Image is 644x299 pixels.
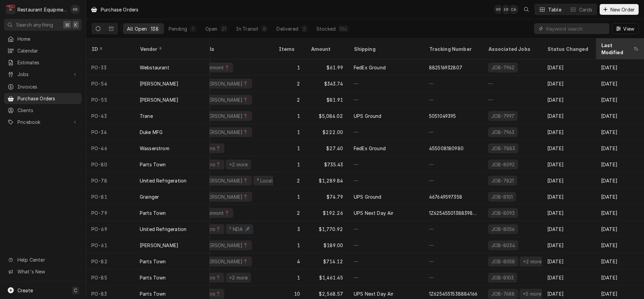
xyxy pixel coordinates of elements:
[273,253,305,269] div: 4
[86,140,134,156] div: PO-46
[305,140,348,156] div: $27.40
[205,25,218,32] div: Open
[140,45,203,53] div: Vendor
[17,35,78,42] span: Home
[522,258,542,265] div: +2 more
[17,71,68,78] span: Jobs
[201,258,249,265] div: ¹ [PERSON_NAME]📍
[491,242,516,249] div: JOB-8034
[542,172,596,189] div: [DATE]
[86,59,134,75] div: PO-33
[201,112,249,120] div: ¹ [PERSON_NAME]📍
[201,209,230,217] div: ¹ Fairmont📍
[74,287,77,294] span: C
[140,177,186,184] div: United Refrigeration
[140,145,169,152] div: Wasserstrom
[596,237,644,253] div: [DATE]
[494,5,503,14] div: Kelli Robinette's Avatar
[354,193,382,200] div: UPS Ground
[276,25,298,32] div: Delivered
[348,221,424,237] div: —
[273,205,305,221] div: 2
[424,221,483,237] div: —
[65,21,70,28] span: ⌘
[354,209,394,217] div: UPS Next Day Air
[17,107,78,114] span: Clients
[201,290,222,297] div: ¹ Nitro📍
[311,45,342,53] div: Amount
[305,108,348,124] div: $5,084.02
[86,189,134,205] div: PO-81
[191,25,195,32] div: 1
[4,105,82,116] a: Clients
[609,6,636,13] span: New Order
[491,129,515,136] div: JOB-7963
[4,45,82,56] a: Calendar
[4,57,82,68] a: Estimates
[71,5,80,14] div: Kelli Robinette's Avatar
[542,75,596,92] div: [DATE]
[86,237,134,253] div: PO-61
[17,119,68,126] span: Pricebook
[542,108,596,124] div: [DATE]
[6,5,15,14] div: R
[151,25,158,32] div: 138
[305,75,348,92] div: $343.74
[596,108,644,124] div: [DATE]
[596,269,644,286] div: [DATE]
[4,117,82,128] a: Go to Pricebook
[596,172,644,189] div: [DATE]
[579,6,593,13] div: Cards
[491,258,516,265] div: JOB-8058
[424,156,483,172] div: —
[16,21,53,28] span: Search anything
[429,64,462,71] div: 882516932807
[140,226,186,233] div: United Refrigeration
[228,274,248,281] div: +2 more
[340,25,347,32] div: 106
[491,177,514,184] div: JOB-7821
[509,5,518,14] div: Chrissy Adams's Avatar
[140,64,169,71] div: Webstaurant
[424,92,483,108] div: —
[86,156,134,172] div: PO-80
[546,23,606,34] input: Keyword search
[17,47,78,54] span: Calendar
[542,221,596,237] div: [DATE]
[542,189,596,205] div: [DATE]
[429,209,477,217] div: 1Z6254550138839875
[71,5,80,14] div: KR
[348,75,424,92] div: —
[488,45,536,53] div: Associated Jobs
[86,172,134,189] div: PO-78
[273,221,305,237] div: 3
[4,266,82,277] a: Go to What's New
[86,75,134,92] div: PO-54
[491,193,513,200] div: JOB-8101
[273,59,305,75] div: 1
[596,253,644,269] div: [DATE]
[201,145,222,152] div: ¹ Nitro📍
[483,92,542,108] div: —
[429,193,462,200] div: 467649597358
[273,75,305,92] div: 2
[348,172,424,189] div: —
[509,5,518,14] div: CA
[140,193,159,200] div: Grainger
[17,6,67,13] div: Restaurant Equipment Diagnostics
[596,75,644,92] div: [DATE]
[273,269,305,286] div: 1
[201,274,222,281] div: ¹ Nitro📍
[429,145,464,152] div: 455008180980
[424,172,483,189] div: —
[140,129,163,136] div: Duke MFG
[542,156,596,172] div: [DATE]
[596,140,644,156] div: [DATE]
[17,59,78,66] span: Estimates
[201,226,222,233] div: ¹ Nitro📍
[542,237,596,253] div: [DATE]
[140,242,178,249] div: [PERSON_NAME]
[302,25,306,32] div: 2
[491,161,515,168] div: JOB-8092
[140,274,166,281] div: Parts Town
